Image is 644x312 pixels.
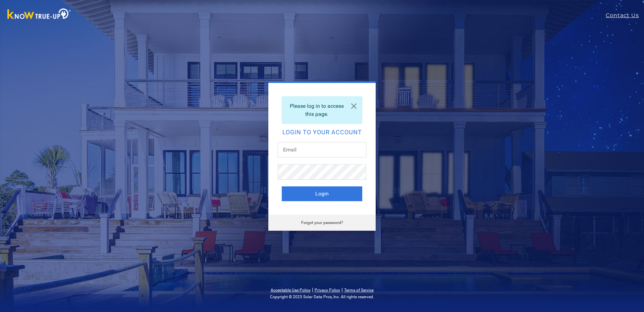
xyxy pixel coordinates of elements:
[282,96,362,124] div: Please log in to access this page.
[346,97,362,116] a: Close
[282,129,362,135] h2: Login to your account
[282,186,362,201] button: Login
[4,7,74,22] img: Know True-Up
[341,286,343,293] span: |
[301,220,343,225] a: Forgot your password?
[344,288,374,293] a: Terms of Service
[271,288,311,293] a: Acceptable Use Policy
[606,11,644,19] a: Contact Us
[315,288,340,293] a: Privacy Policy
[278,142,366,158] input: Email
[312,286,313,293] span: |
